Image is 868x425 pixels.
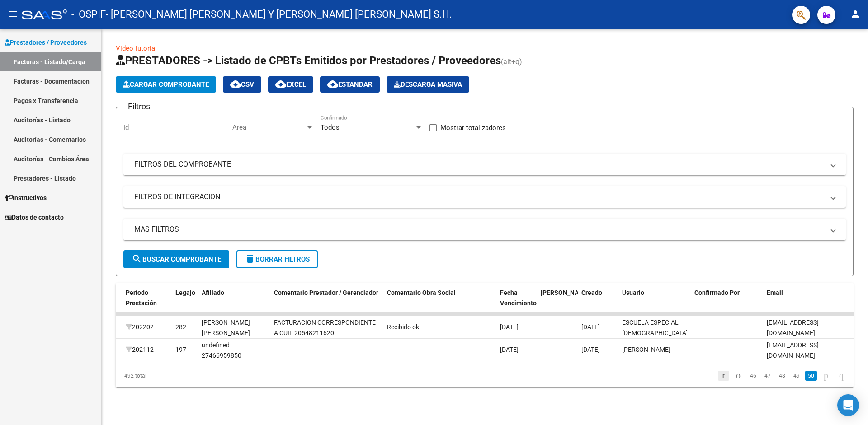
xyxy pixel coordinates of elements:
datatable-header-cell: Confirmado Por [691,283,763,323]
span: [EMAIL_ADDRESS][DOMAIN_NAME] [767,319,819,336]
li: page 49 [789,368,804,383]
datatable-header-cell: Creado [578,283,618,323]
span: EXCEL [275,80,306,89]
span: Comentario Obra Social [387,289,456,296]
datatable-header-cell: Email [763,283,854,323]
span: [PERSON_NAME] [541,289,590,296]
span: Período Prestación [126,289,157,307]
li: page 48 [775,368,789,383]
span: Mostrar totalizadores [440,122,506,133]
span: [DATE] [500,323,519,331]
a: 47 [762,371,774,381]
span: [DATE] [500,346,519,353]
button: Borrar Filtros [236,250,318,268]
mat-icon: cloud_download [327,79,338,89]
mat-icon: person [850,9,861,19]
div: undefined 27466959850 [202,340,267,361]
span: PRESTADORES -> Listado de CPBTs Emitidos por Prestadores / Proveedores [116,54,501,67]
button: Estandar [320,76,380,93]
div: 282 [175,322,186,332]
span: [PERSON_NAME] [622,346,670,353]
mat-expansion-panel-header: MAS FILTROS [123,219,846,240]
datatable-header-cell: Período Prestación [122,283,172,323]
span: Buscar Comprobante [132,255,221,263]
button: CSV [223,76,261,93]
span: [DATE] [581,346,600,353]
button: Descarga Masiva [387,76,469,93]
a: go to first page [718,371,729,381]
span: Instructivos [5,193,47,203]
app-download-masive: Descarga masiva de comprobantes (adjuntos) [387,76,469,93]
span: 202202 [126,323,154,331]
datatable-header-cell: Comentario Prestador / Gerenciador [270,283,383,323]
span: Confirmado Por [694,289,740,296]
mat-icon: cloud_download [230,79,241,89]
span: Descarga Masiva [394,80,462,89]
a: 48 [776,371,788,381]
span: [EMAIL_ADDRESS][DOMAIN_NAME] [767,341,819,359]
mat-icon: search [132,253,142,264]
mat-icon: menu [7,9,18,19]
datatable-header-cell: Comentario Obra Social [383,283,496,323]
datatable-header-cell: Usuario [618,283,691,323]
span: Recibido ok. [387,323,421,331]
a: go to previous page [732,371,745,381]
mat-panel-title: FILTROS DE INTEGRACION [134,192,824,202]
span: (alt+q) [501,57,522,66]
a: 50 [805,371,817,381]
div: 197 [175,345,186,355]
li: page 47 [760,368,775,383]
span: Todos [321,123,340,131]
span: CSV [230,80,254,89]
datatable-header-cell: Afiliado [198,283,270,323]
span: Datos de contacto [5,212,64,222]
span: Fecha Vencimiento [500,289,537,307]
span: - OSPIF [71,5,106,24]
a: Video tutorial [116,44,157,52]
button: EXCEL [268,76,313,93]
mat-panel-title: FILTROS DEL COMPROBANTE [134,159,824,169]
mat-panel-title: MAS FILTROS [134,224,824,234]
li: page 46 [746,368,760,383]
span: ESCUELA ESPECIAL [DEMOGRAPHIC_DATA] [622,319,688,336]
div: [PERSON_NAME] [PERSON_NAME] 20548211620 [202,318,267,348]
datatable-header-cell: Legajo [172,283,198,323]
span: Estandar [327,80,373,89]
div: Open Intercom Messenger [837,394,859,416]
datatable-header-cell: Fecha Vencimiento [496,283,537,323]
a: go to next page [820,371,832,381]
span: - [PERSON_NAME] [PERSON_NAME] Y [PERSON_NAME] [PERSON_NAME] S.H. [106,5,452,24]
li: page 50 [804,368,818,383]
a: 46 [747,371,759,381]
span: FACTURACION CORRESPONDIENTE A CUIL 20548211620 - [PERSON_NAME] [PERSON_NAME] / SE AGREGA AUTORIZA... [274,319,376,367]
mat-expansion-panel-header: FILTROS DEL COMPROBANTE [123,154,846,175]
h3: Filtros [123,100,155,113]
span: Creado [581,289,602,296]
span: Legajo [175,289,195,296]
span: 202112 [126,346,154,353]
span: Prestadores / Proveedores [5,37,87,47]
span: [DATE] [581,323,600,331]
mat-icon: cloud_download [275,79,286,89]
div: 492 total [116,364,262,387]
span: Afiliado [202,289,224,296]
button: Buscar Comprobante [123,250,229,268]
span: Cargar Comprobante [123,80,209,89]
a: go to last page [835,371,848,381]
span: Usuario [622,289,644,296]
span: Email [767,289,783,296]
mat-expansion-panel-header: FILTROS DE INTEGRACION [123,186,846,208]
span: Area [232,123,306,131]
span: Comentario Prestador / Gerenciador [274,289,378,296]
datatable-header-cell: Fecha Confimado [537,283,578,323]
a: 49 [791,371,802,381]
button: Cargar Comprobante [116,76,216,93]
span: Borrar Filtros [245,255,310,263]
mat-icon: delete [245,253,255,264]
